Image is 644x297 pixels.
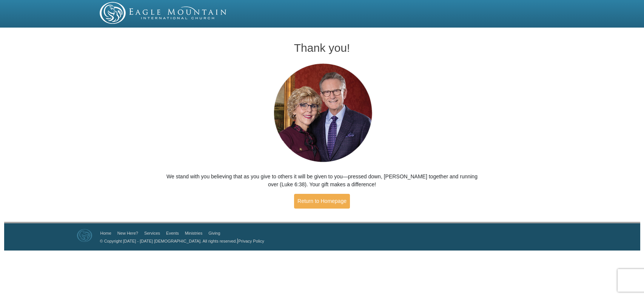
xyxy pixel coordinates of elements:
a: © Copyright [DATE] - [DATE] [DEMOGRAPHIC_DATA]. All rights reserved. [100,239,237,243]
a: Giving [208,231,220,235]
p: | [97,237,264,245]
h1: Thank you! [165,42,479,54]
p: We stand with you believing that as you give to others it will be given to you—pressed down, [PER... [165,173,479,189]
a: New Here? [117,231,138,235]
a: Privacy Policy [238,239,264,243]
a: Home [100,231,111,235]
a: Ministries [185,231,202,235]
a: Return to Homepage [294,194,350,209]
img: Pastors George and Terri Pearsons [267,61,378,165]
img: EMIC [100,2,227,24]
a: Services [144,231,160,235]
img: Eagle Mountain International Church [77,229,92,242]
a: Events [166,231,179,235]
